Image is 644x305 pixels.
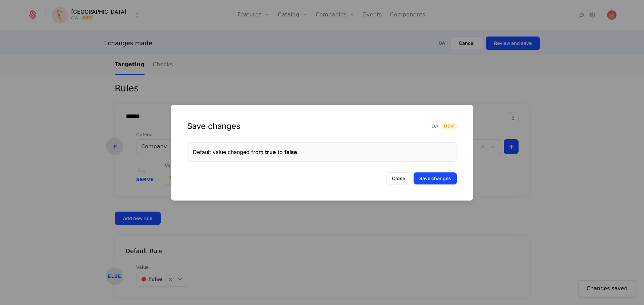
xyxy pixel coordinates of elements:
[431,123,438,130] span: QA
[193,148,451,156] div: Default value changed from to .
[414,172,457,184] button: Save changes
[441,123,457,130] span: Dev
[386,172,411,184] button: Close
[265,149,276,155] span: true
[187,121,240,132] div: Save changes
[284,149,297,155] span: false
